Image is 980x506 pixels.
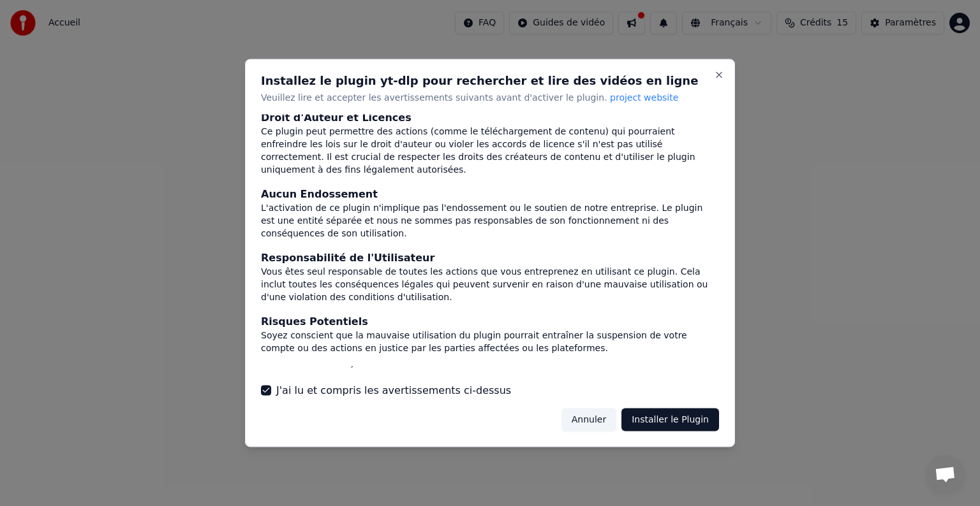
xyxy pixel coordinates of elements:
[261,125,719,176] div: Ce plugin peut permettre des actions (comme le téléchargement de contenu) qui pourraient enfreind...
[261,314,719,329] div: Risques Potentiels
[261,75,719,87] h2: Installez le plugin yt-dlp pour rechercher et lire des vidéos en ligne
[261,186,719,201] div: Aucun Endossement
[261,365,719,380] div: Consentement Éclairé
[261,250,719,265] div: Responsabilité de l'Utilisateur
[261,265,719,303] div: Vous êtes seul responsable de toutes les actions que vous entreprenez en utilisant ce plugin. Cel...
[621,408,719,431] button: Installer le Plugin
[610,92,678,103] span: project website
[261,110,719,125] div: Droit d'Auteur et Licences
[261,201,719,240] div: L'activation de ce plugin n'implique pas l'endossement ou le soutien de notre entreprise. Le plug...
[276,382,511,398] label: J'ai lu et compris les avertissements ci-dessus
[261,92,719,105] p: Veuillez lire et accepter les avertissements suivants avant d'activer le plugin.
[261,329,719,354] div: Soyez conscient que la mauvaise utilisation du plugin pourrait entraîner la suspension de votre c...
[561,408,616,431] button: Annuler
